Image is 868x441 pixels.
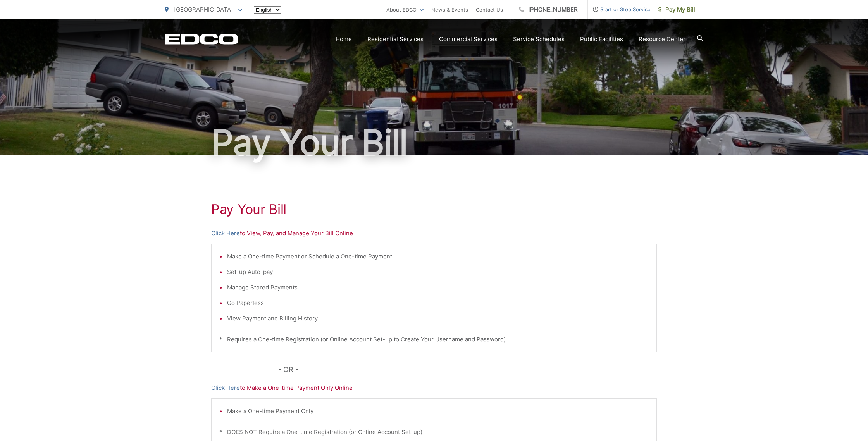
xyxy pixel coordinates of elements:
span: [GEOGRAPHIC_DATA] [174,6,233,13]
p: * Requires a One-time Registration (or Online Account Set-up to Create Your Username and Password) [219,335,649,344]
li: Make a One-time Payment Only [227,407,649,416]
li: View Payment and Billing History [227,314,649,323]
a: Commercial Services [439,34,498,44]
a: About EDCO [386,5,424,14]
li: Manage Stored Payments [227,283,649,292]
a: Service Schedules [513,34,565,44]
a: EDCD logo. Return to the homepage. [165,34,238,45]
li: Go Paperless [227,298,649,308]
p: to Make a One-time Payment Only Online [211,383,657,393]
a: Home [336,34,352,44]
h1: Pay Your Bill [211,202,657,217]
span: Pay My Bill [658,5,695,14]
li: Set-up Auto-pay [227,267,649,277]
a: Public Facilities [580,34,623,44]
a: Click Here [211,383,240,393]
select: Select a language [254,6,281,14]
a: Contact Us [476,5,503,14]
a: News & Events [431,5,468,14]
h1: Pay Your Bill [165,123,703,162]
p: * DOES NOT Require a One-time Registration (or Online Account Set-up) [219,427,649,437]
p: to View, Pay, and Manage Your Bill Online [211,229,657,238]
p: - OR - [278,364,657,376]
a: Residential Services [367,34,424,44]
a: Click Here [211,229,240,238]
a: Resource Center [639,34,685,44]
li: Make a One-time Payment or Schedule a One-time Payment [227,252,649,261]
